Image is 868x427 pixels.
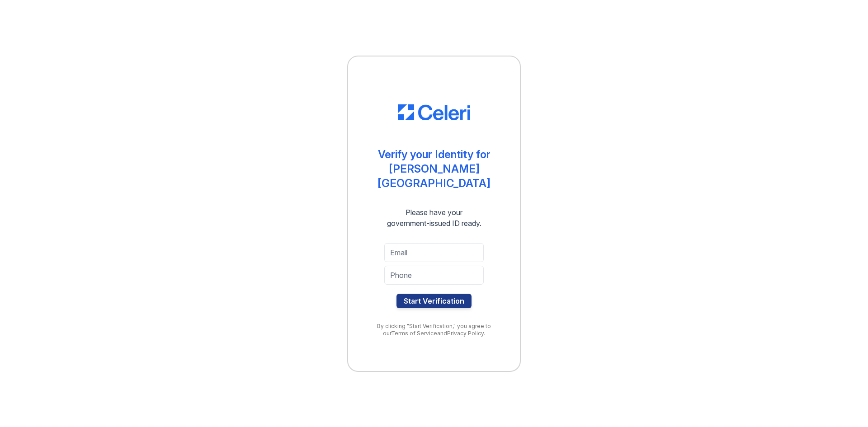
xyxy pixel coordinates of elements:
div: Verify your Identity for [PERSON_NAME][GEOGRAPHIC_DATA] [366,147,502,191]
input: Email [384,243,484,262]
img: CE_Logo_Blue-a8612792a0a2168367f1c8372b55b34899dd931a85d93a1a3d3e32e68fde9ad4.png [398,104,470,121]
button: Start Verification [396,294,472,308]
a: Terms of Service [391,330,437,337]
div: By clicking "Start Verification," you agree to our and [366,323,502,337]
a: Privacy Policy. [447,330,485,337]
input: Phone [384,266,484,285]
div: Please have your government-issued ID ready. [371,207,498,229]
